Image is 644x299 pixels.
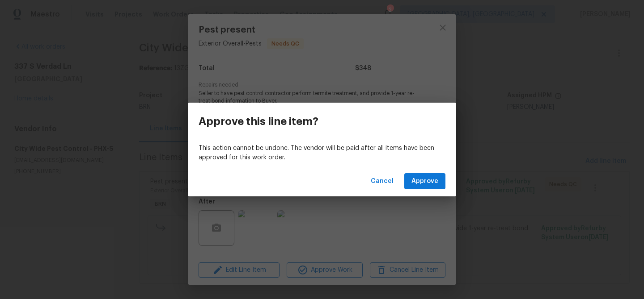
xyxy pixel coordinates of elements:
[371,176,394,187] span: Cancel
[411,176,438,187] span: Approve
[367,173,397,190] button: Cancel
[404,173,445,190] button: Approve
[199,115,318,128] h3: Approve this line item?
[199,144,445,162] p: This action cannot be undone. The vendor will be paid after all items have been approved for this...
